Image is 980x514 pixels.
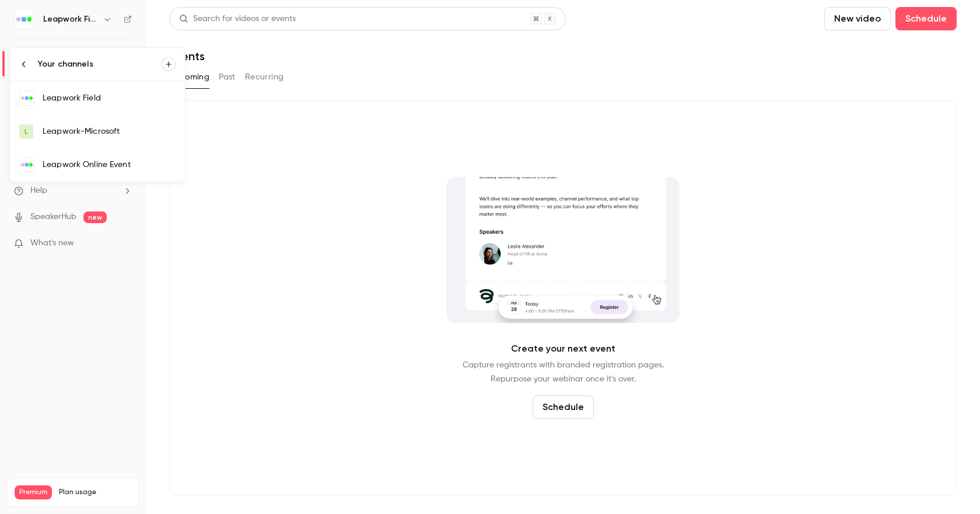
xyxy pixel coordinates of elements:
[20,158,34,172] img: Leapwork Online Event
[24,126,28,137] span: L
[43,92,176,104] div: Leapwork Field
[43,126,176,137] div: Leapwork-Microsoft
[20,91,34,105] img: Leapwork Field
[43,159,176,171] div: Leapwork Online Event
[38,58,162,70] div: Your channels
